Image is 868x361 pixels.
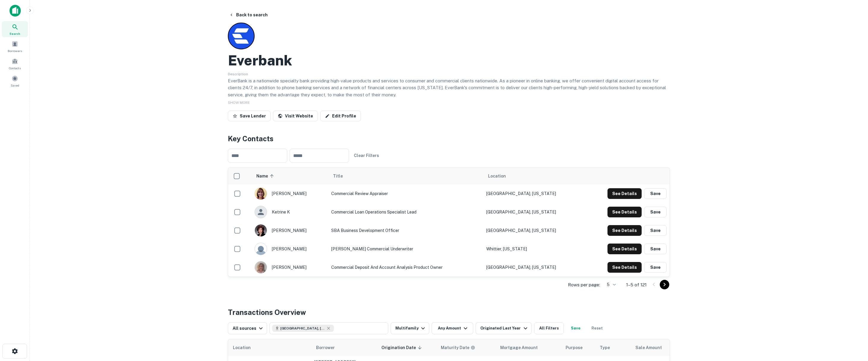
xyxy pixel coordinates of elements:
div: ketrine k [255,206,325,218]
div: scrollable content [228,168,670,277]
p: EverBank is a nationwide specialty bank providing high-value products and services to consumer an... [228,77,670,98]
button: Save [644,225,667,236]
span: Title [333,172,351,180]
h6: Maturity Date [441,344,469,351]
div: Maturity dates displayed may be estimated. Please contact the lender for the most accurate maturi... [441,344,475,351]
h2: Everbank [228,52,292,69]
button: See Details [607,225,642,236]
td: SBA Business Development Officer [328,221,483,240]
th: Location [483,168,583,184]
th: Maturity dates displayed may be estimated. Please contact the lender for the most accurate maturi... [436,339,495,356]
td: Commercial Review Appraiser [328,184,483,203]
span: Origination Date [381,344,424,351]
span: Search [10,31,20,36]
button: See Details [607,244,642,254]
button: Clear Filters [351,150,381,161]
span: Purpose [566,344,590,351]
button: See Details [607,207,642,217]
td: [PERSON_NAME] Commercial Underwriter [328,240,483,258]
button: Back to search [227,10,270,20]
button: Save your search to get updates of matches that match your search criteria. [566,322,585,334]
span: SHOW MORE [228,101,250,105]
div: [PERSON_NAME] [255,243,325,255]
th: Borrower [311,339,377,356]
td: [GEOGRAPHIC_DATA], [US_STATE] [483,184,583,203]
div: [PERSON_NAME] [255,187,325,200]
button: Go to next page [660,280,669,289]
span: Sale Amount [635,344,670,351]
th: Title [328,168,483,184]
td: Whittier, [US_STATE] [483,240,583,258]
button: See Details [607,188,642,199]
img: 9c8pery4andzj6ohjkjp54ma2 [255,243,267,255]
button: Reset [588,322,607,334]
button: [GEOGRAPHIC_DATA], [GEOGRAPHIC_DATA], [GEOGRAPHIC_DATA] [269,322,388,334]
td: Commercial Deposit and Account Analysis Product Owner [328,258,483,277]
div: 5 [602,280,617,289]
th: Origination Date [377,339,436,356]
th: Purpose [561,339,595,356]
span: [GEOGRAPHIC_DATA], [GEOGRAPHIC_DATA], [GEOGRAPHIC_DATA] [280,326,325,331]
iframe: Chat Widget [838,313,868,342]
p: Rows per page: [568,281,600,288]
span: Description [228,72,248,76]
span: Name [256,172,276,180]
td: [GEOGRAPHIC_DATA], [US_STATE] [483,203,583,221]
th: Location [228,339,311,356]
img: 1708117606036 [255,261,267,273]
a: Contacts [2,56,28,72]
h4: Key Contacts [228,133,670,144]
a: Saved [2,73,28,89]
th: Name [252,168,328,184]
button: Save [644,262,667,273]
td: [GEOGRAPHIC_DATA], [US_STATE] [483,221,583,240]
div: Originated Last Year [480,325,529,332]
button: All sources [228,322,267,334]
button: Multifamily [391,322,429,334]
a: Borrowers [2,38,28,54]
th: Mortgage Amount [495,339,561,356]
a: Visit Website [273,111,318,121]
span: Contacts [9,66,21,70]
span: Type [600,344,610,351]
div: [PERSON_NAME] [255,261,325,274]
button: Save [644,207,667,217]
span: Maturity dates displayed may be estimated. Please contact the lender for the most accurate maturi... [441,344,483,351]
div: All sources [233,325,264,332]
td: [GEOGRAPHIC_DATA], [US_STATE] [483,258,583,277]
p: 1–5 of 121 [626,281,647,288]
button: All Filters [534,322,564,334]
th: Type [595,339,631,356]
td: Commercial Loan Operations Specialist Lead [328,203,483,221]
th: Sale Amount [631,339,684,356]
span: Borrowers [8,48,22,53]
button: Save [644,188,667,199]
span: Saved [11,83,19,88]
button: See Details [607,262,642,273]
button: Save [644,244,667,254]
h4: Transactions Overview [228,307,306,318]
div: [PERSON_NAME] [255,224,325,237]
img: 1517020974463 [255,188,267,200]
span: Location [488,172,506,180]
img: 1516545435503 [255,225,267,236]
button: Save Lender [228,111,271,121]
img: capitalize-icon.png [10,5,21,17]
button: Originated Last Year [476,322,531,334]
span: Mortgage Amount [500,344,545,351]
a: Search [2,21,28,37]
a: Edit Profile [320,111,361,121]
span: Borrower [316,344,335,351]
button: Any Amount [432,322,473,334]
span: Location [233,344,258,351]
